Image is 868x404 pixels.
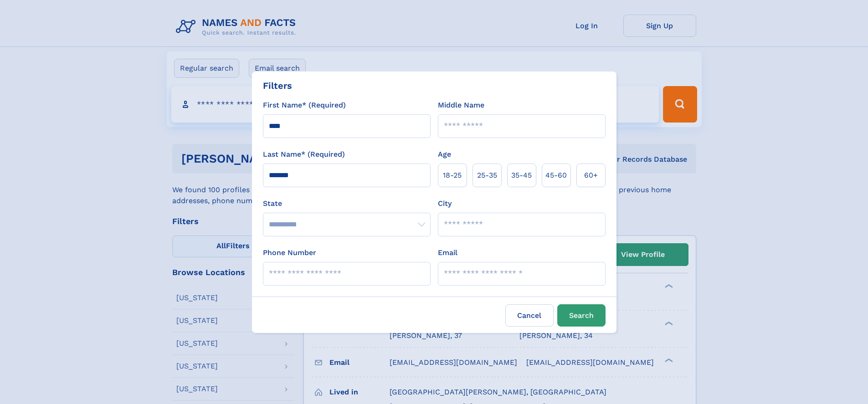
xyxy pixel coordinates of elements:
[545,170,567,181] span: 45‑60
[263,198,431,209] label: State
[438,198,452,209] label: City
[263,149,345,160] label: Last Name* (Required)
[438,100,484,111] label: Middle Name
[477,170,497,181] span: 25‑35
[511,170,532,181] span: 35‑45
[443,170,462,181] span: 18‑25
[438,247,457,258] label: Email
[505,304,554,327] label: Cancel
[438,149,451,160] label: Age
[263,247,316,258] label: Phone Number
[263,100,346,111] label: First Name* (Required)
[584,170,598,181] span: 60+
[557,304,606,327] button: Search
[263,79,292,92] div: Filters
